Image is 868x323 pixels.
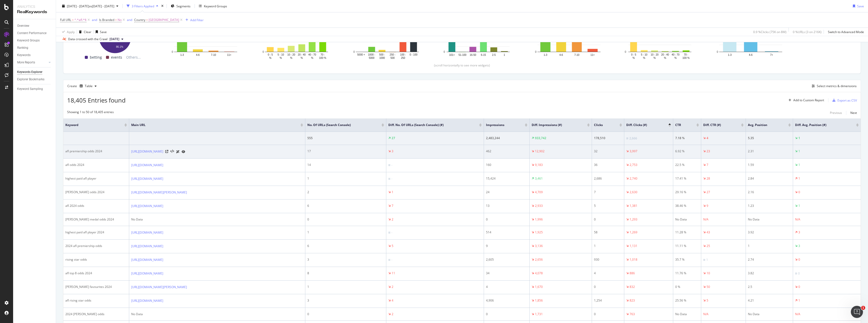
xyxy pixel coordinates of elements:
[390,57,395,59] text: 500
[17,53,52,58] a: Keywords
[625,51,626,53] text: 0
[449,54,455,56] text: 101+
[307,285,384,289] div: 1
[817,84,857,88] div: Select metrics & dimensions
[795,273,797,274] img: Equal
[170,150,174,153] button: View HTML Source
[227,54,231,56] text: 11+
[798,149,800,154] div: 1
[131,123,293,127] span: Main URL
[172,51,173,53] text: 0
[391,163,392,167] div: -
[703,217,709,222] div: N/A
[131,298,163,303] a: [URL][DOMAIN_NAME]
[92,17,97,22] button: and
[401,57,405,59] text: 250
[728,54,732,56] text: 1-3
[594,244,622,248] div: 1
[211,54,216,56] text: 7-10
[67,4,89,8] span: [DATE] - [DATE]
[630,204,637,208] div: 1,381
[379,57,385,59] text: 1000
[131,271,163,276] a: [URL][DOMAIN_NAME]
[798,271,800,276] div: 0
[17,53,31,58] div: Keywords
[535,51,536,53] text: 0
[748,257,791,262] div: 2.74
[748,176,791,181] div: 2.84
[131,217,303,222] div: No Data
[301,57,303,59] text: %
[308,53,316,56] text: 40 - 70
[830,96,857,104] button: Export as CSV
[290,57,292,59] text: %
[176,149,180,154] a: AI Url Details
[594,190,622,194] div: 7
[127,17,132,22] button: and
[17,23,29,29] div: Overview
[535,204,543,208] div: 2,933
[307,163,384,167] div: 14
[65,244,127,248] div: 2024 afl premiership odds
[594,230,622,235] div: 58
[65,176,127,181] div: highest paid afl player
[674,57,677,59] text: %
[85,85,93,88] div: Table
[594,149,622,154] div: 32
[594,123,612,127] span: Clicks
[391,230,392,235] div: -
[124,54,143,60] span: Others...
[17,31,52,36] a: Content Performance
[630,217,637,222] div: 1,293
[748,123,781,127] span: Avg. Position
[280,57,282,59] text: %
[60,18,71,22] span: Full URL
[17,38,40,43] div: Keyword Groups
[65,217,127,222] div: [PERSON_NAME] medal odds 2024
[68,37,107,41] div: Data crossed with the Crawl
[17,31,46,36] div: Content Performance
[675,176,699,181] div: 17.41 %
[643,57,645,59] text: %
[826,28,864,36] button: Switch to Advanced Mode
[307,136,384,140] div: 555
[388,123,472,127] span: Diff. No. of URLs (Search Console) (#)
[319,57,326,59] text: 100 %
[707,244,710,248] div: 25
[535,149,545,154] div: 12,902
[134,18,145,22] span: Country
[60,2,120,10] button: [DATE] - [DATE]vs[DATE] - [DATE]
[307,217,384,222] div: 0
[664,57,666,59] text: %
[594,217,622,222] div: 0
[630,244,637,248] div: 1,131
[149,16,179,23] span: [GEOGRAPHIC_DATA]
[486,217,527,222] div: 0
[810,83,857,89] button: Select metrics & dimensions
[131,257,163,262] a: [URL][DOMAIN_NAME]
[110,37,119,41] span: 2025 Jun. 26th
[131,176,163,181] a: [URL][DOMAIN_NAME]
[748,244,791,248] div: 1
[269,57,272,59] text: %
[535,163,543,167] div: 9,183
[388,164,390,166] img: Equal
[357,53,365,56] text: 5000 +
[99,18,114,22] span: Is Branded
[368,53,375,56] text: 1000 -
[594,204,622,208] div: 5
[748,136,791,140] div: 5.35
[749,54,753,56] text: 4-6
[390,53,395,56] text: 250 -
[590,54,595,56] text: 11+
[131,163,163,168] a: [URL][DOMAIN_NAME]
[146,18,148,22] span: =
[17,45,28,51] div: Ranking
[707,204,708,208] div: 9
[707,149,710,154] div: 23
[67,110,114,116] div: Showing 1 to 50 of 18,405 entries
[118,16,122,23] span: No
[486,244,527,248] div: 9
[630,230,637,235] div: 1,269
[837,98,857,103] div: Export as CSV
